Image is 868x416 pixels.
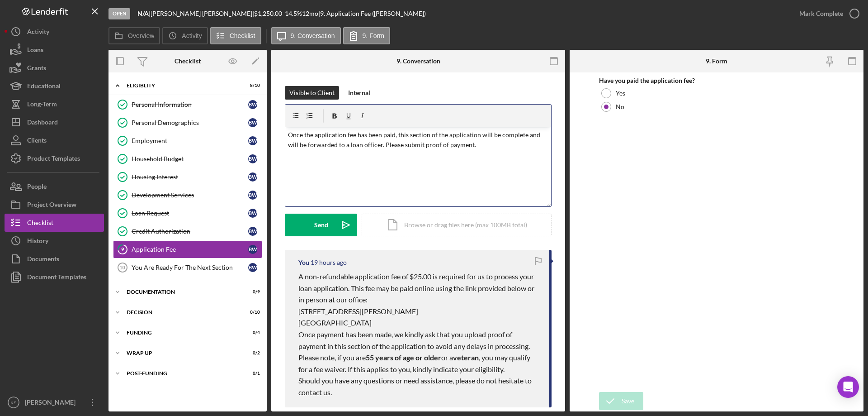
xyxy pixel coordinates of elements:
[318,10,426,17] div: | 9. Application Fee ([PERSON_NAME])
[127,330,237,335] div: Funding
[132,101,248,108] div: Personal Information
[244,83,260,88] div: 8 / 10
[288,130,549,150] p: Once the application fee has been paid, this section of the application will be complete and will...
[132,264,248,271] div: You Are Ready For The Next Section
[616,103,624,110] label: No
[113,114,262,132] a: Personal DemographicsBW
[248,172,257,182] div: B W
[182,32,202,39] label: Activity
[132,173,248,181] div: Housing Interest
[113,96,262,114] a: Personal InformationBW
[5,131,104,149] button: Clients
[27,214,53,234] div: Checklist
[113,204,262,222] a: Loan RequestBW
[622,392,634,410] div: Save
[11,400,17,405] text: KS
[108,8,130,19] div: Open
[5,232,104,250] button: History
[837,376,859,398] div: Open Intercom Messenger
[248,118,257,127] div: B W
[127,371,237,376] div: Post-Funding
[113,150,262,168] a: Household BudgetBW
[363,32,384,39] label: 9. Form
[291,32,335,39] label: 9. Conversation
[5,77,104,95] button: Educational
[298,353,532,373] span: , you may qualify for a fee waiver. If this applies to you, kindly indicate your eligibility.
[27,268,86,288] div: Document Templates
[27,131,47,152] div: Clients
[441,353,453,362] span: or a
[5,113,104,131] button: Dashboard
[298,272,536,304] span: A non-refundable application fee of $25.00 is required for us to process your loan application. T...
[132,228,248,235] div: Credit Authorization
[132,210,248,217] div: Loan Request
[248,263,257,272] div: B W
[298,330,530,350] span: Once payment has been made, we kindly ask that you upload proof of payment in this section of the...
[127,83,237,88] div: Eligiblity
[27,232,48,252] div: History
[248,136,257,145] div: B W
[344,86,375,100] button: Internal
[23,393,81,414] div: [PERSON_NAME]
[5,250,104,268] button: Documents
[254,10,285,17] div: $1,250.00
[285,86,339,100] button: Visible to Client
[27,77,61,97] div: Educational
[113,186,262,204] a: Development ServicesBW
[396,57,440,65] div: 9. Conversation
[27,41,43,61] div: Loans
[27,59,46,79] div: Grants
[799,5,843,23] div: Mark Complete
[348,86,370,100] div: Internal
[244,330,260,335] div: 0 / 4
[137,10,151,17] div: |
[5,393,104,411] button: KS[PERSON_NAME]
[248,245,257,254] div: B W
[298,307,418,327] span: [STREET_ADDRESS][PERSON_NAME] [GEOGRAPHIC_DATA]
[113,168,262,186] a: Housing InterestBW
[132,137,248,144] div: Employment
[285,214,357,236] button: Send
[162,27,208,44] button: Activity
[210,27,261,44] button: Checklist
[5,214,104,232] button: Checklist
[113,258,262,277] a: 10You Are Ready For The Next SectionBW
[108,27,160,44] button: Overview
[366,353,441,362] span: 55 years of age or older
[5,177,104,196] button: People
[5,59,104,77] button: Grants
[113,222,262,240] a: Credit AuthorizationBW
[790,5,863,23] button: Mark Complete
[298,353,366,362] span: Please note, if you are
[127,310,237,315] div: Decision
[5,41,104,59] a: Loans
[5,196,104,214] button: Project Overview
[244,371,260,376] div: 0 / 1
[27,149,80,170] div: Product Templates
[27,250,59,270] div: Documents
[5,95,104,113] button: Long-Term
[127,289,237,295] div: Documentation
[244,289,260,295] div: 0 / 9
[248,100,257,109] div: B W
[5,23,104,41] button: Activity
[599,392,643,410] button: Save
[27,177,47,198] div: People
[289,86,335,100] div: Visible to Client
[248,227,257,236] div: B W
[151,10,254,17] div: [PERSON_NAME] [PERSON_NAME] |
[248,154,257,163] div: B W
[27,95,57,115] div: Long-Term
[27,23,49,43] div: Activity
[132,119,248,126] div: Personal Demographics
[298,259,309,266] div: You
[121,246,124,252] tspan: 9
[230,32,255,39] label: Checklist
